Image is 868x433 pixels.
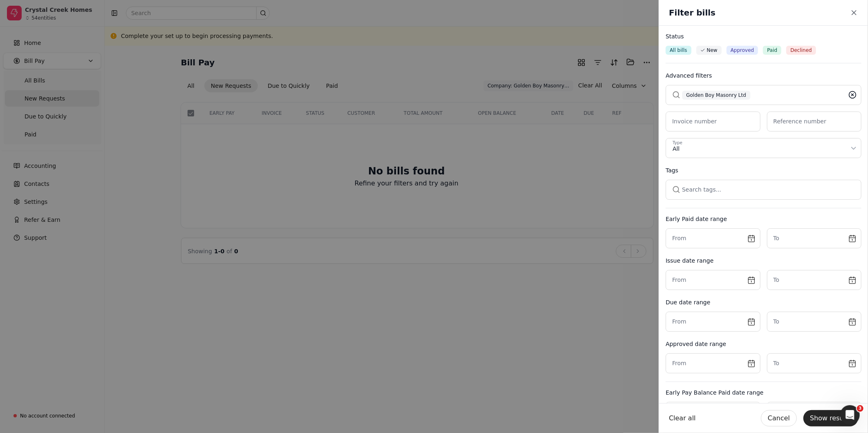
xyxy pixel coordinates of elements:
label: To [774,276,780,284]
span: Approved [731,47,754,54]
label: Reference number [774,117,827,126]
div: Early Paid date range [666,215,861,223]
button: Declined [786,46,816,55]
button: Show results [803,410,858,426]
label: Invoice number [672,117,717,126]
span: Declined [790,47,812,54]
button: From [666,353,761,373]
h2: Filter bills [669,7,716,19]
label: To [774,317,780,326]
div: Issue date range [666,257,861,265]
button: To [767,312,862,332]
button: To [767,353,862,373]
label: From [672,359,687,368]
label: From [672,234,687,243]
button: From [666,312,761,332]
button: Cancel [761,410,797,426]
div: Early Pay Balance Paid date range [666,388,861,397]
div: Approved date range [666,340,861,348]
label: From [672,276,687,284]
button: Approved [727,46,758,55]
div: Status [666,32,861,41]
button: Paid [763,46,781,55]
div: Type [673,140,682,146]
button: To [767,228,862,248]
button: All bills [666,46,691,55]
button: From [666,228,761,248]
div: Due date range [666,298,861,307]
iframe: Intercom live chat [840,405,860,425]
button: Clear all [669,410,696,426]
div: Advanced filters [666,71,861,80]
label: To [774,234,780,243]
span: New [707,47,718,54]
label: To [774,359,780,368]
button: To [767,402,862,422]
button: To [767,270,862,290]
span: 3 [857,405,864,412]
label: From [672,317,687,326]
div: Tags [666,166,861,175]
span: Paid [767,47,777,54]
span: All bills [670,47,687,54]
button: From [666,270,761,290]
button: From [666,402,761,422]
button: New [696,46,722,55]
